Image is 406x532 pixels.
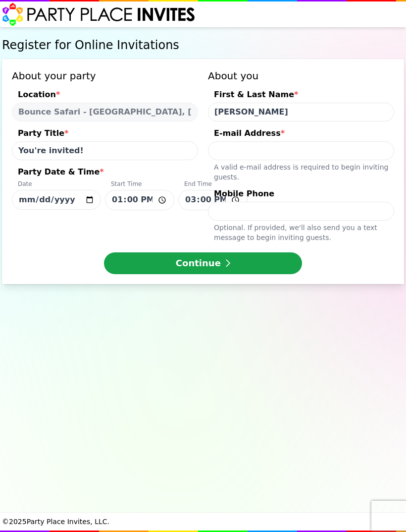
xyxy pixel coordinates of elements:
[12,103,198,121] select: Location*
[12,180,101,190] div: Date
[12,166,198,180] div: Party Date & Time
[12,141,198,160] input: Party Title*
[208,141,394,160] input: E-mail Address*A valid e-mail address is required to begin inviting guests.
[178,180,248,190] div: End Time
[12,127,198,141] div: Party Title
[2,2,196,26] img: Party Place Invites
[208,160,394,182] div: A valid e-mail address is required to begin inviting guests.
[178,190,248,210] input: Party Date & Time*DateStart TimeEnd Time
[208,69,394,83] h3: About you
[12,190,101,210] input: Party Date & Time*DateStart TimeEnd Time
[208,89,394,103] div: First & Last Name
[2,37,404,53] h1: Register for Online Invitations
[105,190,174,210] input: Party Date & Time*DateStart TimeEnd Time
[208,221,394,242] div: Optional. If provided, we ' ll also send you a text message to begin inviting guests.
[208,127,394,141] div: E-mail Address
[105,180,174,190] div: Start Time
[12,89,198,103] div: Location
[208,188,394,202] div: Mobile Phone
[208,103,394,121] input: First & Last Name*
[104,252,302,274] button: Continue
[2,513,404,531] div: © 2025 Party Place Invites, LLC.
[12,69,198,83] h3: About your party
[208,202,394,221] input: Mobile PhoneOptional. If provided, we'll also send you a text message to begin inviting guests.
